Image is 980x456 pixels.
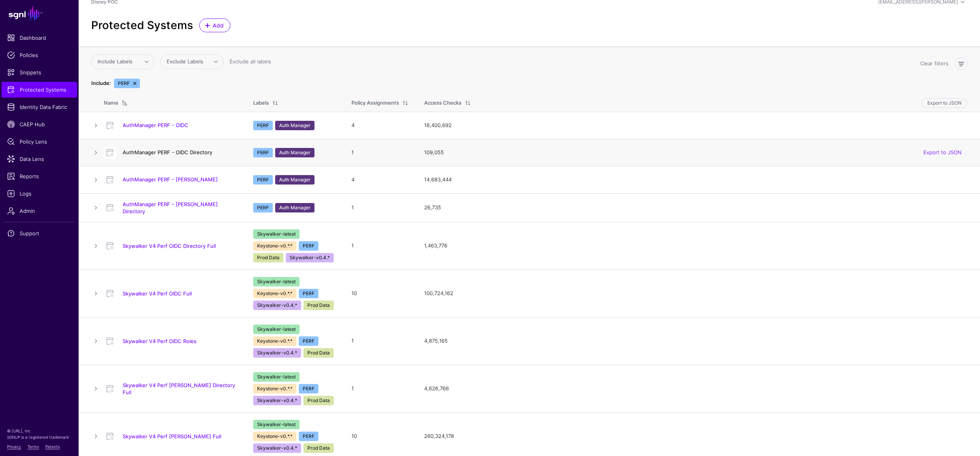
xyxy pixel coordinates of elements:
div: 4,626,766 [424,385,967,393]
a: Export to JSON [923,149,962,155]
span: Auth Manager [275,148,314,157]
p: SGNL® is a registered trademark [7,434,72,440]
span: Logs [7,190,72,198]
a: CAEP Hub [2,116,77,132]
span: PERF [299,336,318,346]
span: PERF [253,148,273,157]
span: Identity Data Fabric [7,103,72,111]
span: Prod Data [303,396,334,405]
a: Skywalker V4 Perf OIDC Roles [123,338,197,344]
td: 1 [344,193,416,222]
span: Skywalker-latest [253,277,300,286]
span: Policy Lens [7,138,72,146]
span: Skywalker-v0.4.* [253,443,301,453]
span: Prod Data [303,443,334,453]
a: Skywalker V4 Perf OIDC Directory Full [123,243,216,249]
div: 18,400,692 [424,122,967,129]
span: Add [212,21,225,30]
div: Labels [253,99,269,107]
a: Admin [2,203,77,219]
td: 1 [344,317,416,365]
a: Reports [2,168,77,184]
span: Auth Manager [275,175,314,185]
span: Prod Data [303,301,334,310]
span: Keystone-v0.*.* [253,384,296,393]
a: Identity Data Fabric [2,99,77,115]
span: Skywalker-latest [253,372,300,382]
a: Data Lens [2,151,77,167]
a: AuthManager PERF - [PERSON_NAME] Directory [123,201,218,214]
span: Support [7,229,72,237]
td: 4 [344,166,416,193]
span: CAEP Hub [7,120,72,128]
span: Reports [7,172,72,180]
a: Logs [2,186,77,201]
p: © [URL], Inc [7,428,72,434]
button: Export to JSON [921,98,967,108]
div: Access Checks [424,99,462,107]
h2: Protected Systems [91,19,193,32]
span: Admin [7,207,72,215]
span: Keystone-v0.*.* [253,432,296,441]
span: Auth Manager [275,203,314,212]
a: Skywalker V4 Perf [PERSON_NAME] Directory Full [123,382,235,395]
a: Patents [45,444,60,449]
span: Skywalker-latest [253,325,300,334]
div: 100,724,162 [424,290,967,297]
a: SGNL [5,5,74,22]
td: 1 [344,139,416,166]
a: Skywalker V4 Perf OIDC Full [123,290,192,297]
a: Protected Systems [2,82,77,98]
div: 1,463,776 [424,242,967,250]
span: Skywalker-v0.4.* [253,348,301,358]
a: Policy Lens [2,134,77,150]
div: 14,683,444 [424,176,967,184]
span: Keystone-v0.*.* [253,289,296,298]
span: PERF [299,241,318,251]
span: Prod Data [303,348,334,358]
span: Skywalker-latest [253,420,300,429]
span: Dashboard [7,34,72,42]
a: Snippets [2,65,77,80]
a: Dashboard [2,30,77,46]
a: AuthManager PERF - OIDC Directory [123,149,212,155]
span: Protected Systems [7,86,72,94]
a: Exclude all labels [230,58,271,65]
span: PERF [299,289,318,298]
span: PERF [299,432,318,441]
a: Add [199,18,230,32]
span: Exclude Labels [167,58,203,65]
span: PERF [299,384,318,393]
span: Skywalker-latest [253,229,300,239]
a: Skywalker V4 Perf [PERSON_NAME] Full [123,433,221,439]
td: 4 [344,112,416,139]
div: 109,055 [424,149,967,157]
span: Skywalker-v0.4.* [253,301,301,310]
span: Policies [7,51,72,59]
td: 1 [344,222,416,270]
span: Keystone-v0.*.* [253,241,296,251]
span: Snippets [7,68,72,76]
div: Include: [90,79,112,87]
span: PERF [253,121,273,130]
div: 4,875,165 [424,337,967,345]
a: Clear filters [920,60,949,66]
div: Name [104,99,118,107]
span: Skywalker-v0.4.* [253,396,301,405]
span: PERF [253,175,273,185]
a: Terms [28,444,39,449]
span: Auth Manager [275,121,314,130]
a: Privacy [7,444,21,449]
a: Policies [2,47,77,63]
span: PERF [114,79,140,88]
a: AuthManager PERF - OIDC [123,122,188,128]
div: 26,735 [424,204,967,212]
div: Policy Assignments [351,99,399,107]
span: Skywalker-v0.4.* [286,253,334,262]
a: AuthManager PERF - [PERSON_NAME] [123,176,218,183]
span: PERF [253,203,273,212]
td: 1 [344,365,416,412]
span: Data Lens [7,155,72,163]
span: Keystone-v0.*.* [253,336,296,346]
td: 10 [344,270,416,317]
